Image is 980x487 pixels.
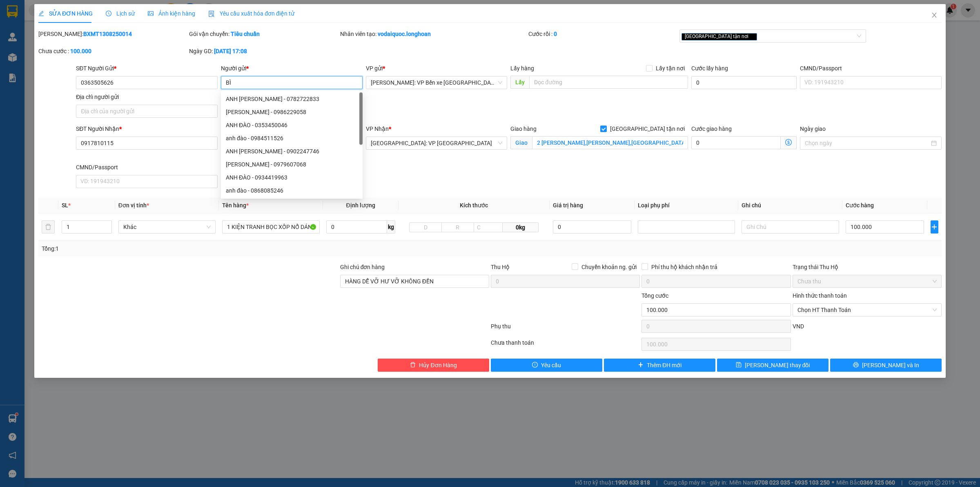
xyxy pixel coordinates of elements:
span: Kích thước [460,202,488,209]
span: Hủy Đơn Hàng [419,361,457,370]
label: Cước lấy hàng [691,65,728,72]
span: Khác [123,221,211,233]
span: Lấy hàng [510,65,534,72]
b: 100.000 [70,48,91,54]
span: SỬA ĐƠN HÀNG [38,10,93,17]
span: Tổng cước [641,292,668,299]
span: 0kg [503,222,539,232]
button: Close [923,4,946,27]
b: Tiêu chuẩn [231,31,260,37]
span: Giá trị hàng [553,202,583,209]
span: Quảng Ngãi: VP Trường Chinh [371,137,503,149]
span: save [736,362,742,368]
input: VD: Bàn, Ghế [222,220,319,233]
span: [PERSON_NAME] thay đổi [745,361,810,370]
span: Chọn HT Thanh Toán [797,304,937,316]
span: close [750,34,754,38]
div: Tổng: 1 [42,244,378,253]
span: exclamation-circle [532,362,538,368]
span: [GEOGRAPHIC_DATA] tận nơi [607,124,688,133]
label: Ngày giao [800,126,826,132]
span: Thu Hộ [491,264,510,270]
input: C [474,222,503,232]
div: [PERSON_NAME] - 0986229058 [226,108,358,117]
span: Chưa thu [797,275,937,287]
div: Địa chỉ người gửi [76,92,218,101]
span: Yêu cầu xuất hóa đơn điện tử [208,10,294,17]
div: NGUYỄN THANH ĐÀO - 0979607068 [221,158,363,171]
input: Giao tận nơi [532,136,688,149]
div: ANH ĐÀO - 0353450046 [226,121,358,130]
span: Yêu cầu [541,361,561,370]
span: VND [793,323,804,330]
th: Ghi chú [738,197,842,213]
div: [PERSON_NAME] - 0979607068 [226,160,358,169]
span: Đơn vị tính [118,202,149,209]
span: Mã đơn: BXMT1308250016 [3,44,126,55]
div: Ngày GD: [189,47,338,56]
span: clock-circle [106,11,111,16]
button: plusThêm ĐH mới [604,359,715,372]
span: Chuyển khoản ng. gửi [578,263,640,272]
input: Cước lấy hàng [691,76,797,89]
span: printer [853,362,859,368]
span: Hồ Chí Minh: VP Bến xe Miền Tây (Quận Bình Tân) [371,76,503,89]
div: Người gửi [221,64,363,73]
div: Nhân viên tạo: [340,29,527,38]
input: Ghi Chú [742,220,839,233]
b: [DATE] 17:08 [214,48,247,54]
span: plus [931,224,938,230]
input: Địa chỉ của người gửi [76,105,218,118]
span: CÔNG TY TNHH CHUYỂN PHÁT NHANH BẢO AN [65,18,163,32]
div: [PERSON_NAME]: [38,29,187,38]
span: delete [410,362,416,368]
b: vodaiquoc.longhoan [378,31,431,37]
span: VP Nhận [366,126,389,132]
label: Ghi chú đơn hàng [340,264,385,270]
input: Ghi chú đơn hàng [340,275,489,288]
span: 18:06:17 [DATE] [3,56,51,63]
span: [PERSON_NAME] và In [862,361,919,370]
span: Phí thu hộ khách nhận trả [648,263,721,272]
div: VP gửi [366,64,508,73]
b: 0 [554,31,557,37]
div: Chưa cước : [38,47,187,56]
div: ANH [PERSON_NAME] - 0782722833 [226,94,358,103]
input: D [409,222,442,232]
span: dollar-circle [785,139,792,146]
div: CMND/Passport [76,163,218,172]
strong: CSKH: [22,18,43,25]
b: BXMT1308250014 [83,31,132,37]
span: kg [387,220,395,233]
span: Giao hàng [510,126,537,132]
input: R [441,222,474,232]
th: Loại phụ phí [635,197,738,213]
input: Dọc đường [529,76,688,89]
div: ANH ĐÀO DUY KHÁNH - 0782722833 [221,92,363,105]
span: picture [148,11,154,16]
span: Thêm ĐH mới [647,361,682,370]
span: Giao [510,136,532,149]
div: ANH ĐÀO MINH - 0902247746 [221,145,363,158]
span: Lịch sử [106,10,135,17]
div: Gói vận chuyển: [189,29,338,38]
button: save[PERSON_NAME] thay đổi [717,359,829,372]
span: [GEOGRAPHIC_DATA] tận nơi [682,33,757,40]
div: anh đào - 0868085246 [226,186,358,195]
div: anh đào - 0984511526 [221,132,363,145]
strong: PHIẾU DÁN LÊN HÀNG [58,4,165,15]
span: Định lượng [346,202,375,209]
label: Hình thức thanh toán [793,292,847,299]
span: Ảnh kiện hàng [148,10,195,17]
span: [PHONE_NUMBER] [3,18,62,32]
div: Chưa thanh toán [490,338,641,352]
div: SĐT Người Nhận [76,124,218,133]
div: ANH [PERSON_NAME] - 0902247746 [226,147,358,156]
div: anh đào - 0984511526 [226,134,358,143]
span: Lấy tận nơi [653,64,688,73]
span: plus [638,362,644,368]
span: Cước hàng [846,202,874,209]
button: exclamation-circleYêu cầu [491,359,602,372]
label: Cước giao hàng [691,126,732,132]
input: Ngày giao [805,139,929,148]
